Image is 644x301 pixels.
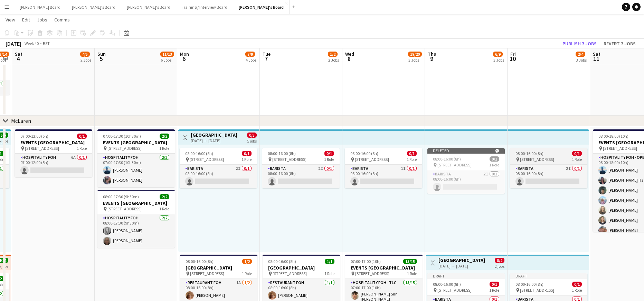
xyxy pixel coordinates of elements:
span: 0/1 [324,151,334,156]
span: 08:00-16:00 (8h) [515,282,543,287]
span: Jobs [37,17,47,23]
div: BST [43,41,50,46]
span: 0/1 [77,134,87,139]
div: Deleted [427,148,505,154]
button: [PERSON_NAME]'s Board [233,0,290,14]
span: 08:00-18:00 (10h) [598,134,628,139]
span: Wed [345,51,354,57]
span: 0/1 [572,151,582,156]
span: 10 [509,55,516,63]
div: 4 Jobs [246,57,256,63]
span: 0/5 [247,133,257,138]
span: Mon [180,51,189,57]
a: Edit [19,15,33,24]
span: Sun [97,51,106,57]
span: 15/15 [403,259,417,264]
span: [STREET_ADDRESS] [190,157,224,162]
span: 1 Role [241,157,252,162]
h3: [GEOGRAPHIC_DATA] [263,265,340,271]
span: 1 Role [489,288,499,293]
h3: EVENTS [GEOGRAPHIC_DATA] [97,139,175,146]
button: Revert 3 jobs [601,39,638,48]
h3: [GEOGRAPHIC_DATA] [180,265,257,271]
span: [STREET_ADDRESS] [437,162,472,167]
app-card-role: Barista2I0/108:00-16:00 (8h) [427,170,505,194]
span: [STREET_ADDRESS] [273,271,307,276]
span: Thu [428,51,436,57]
app-job-card: 08:00-16:00 (8h)0/1 [STREET_ADDRESS]1 RoleBarista2I0/108:00-16:00 (8h) [180,148,257,188]
span: [STREET_ADDRESS] [355,157,389,162]
span: Fri [510,51,516,57]
span: [STREET_ADDRESS] [355,271,389,276]
div: 07:00-12:00 (5h)0/1EVENTS [GEOGRAPHIC_DATA] [STREET_ADDRESS]1 RoleHospitality FOH6A0/107:00-12:00... [15,129,92,177]
span: 0/1 [242,151,252,156]
span: 1 Role [324,157,334,162]
span: 8 [344,55,354,63]
span: [STREET_ADDRESS] [107,146,142,151]
span: [STREET_ADDRESS] [603,146,637,151]
div: 3 Jobs [408,57,422,63]
span: Comms [54,17,70,23]
span: 0/1 [490,156,499,162]
button: Training / Interview Board [176,0,233,14]
span: [STREET_ADDRESS] [520,157,554,162]
span: 4 [14,55,22,63]
span: Edit [22,17,30,23]
span: 11 [592,55,600,63]
span: 2/2 [160,134,169,139]
span: 6 [179,55,189,63]
app-job-card: 08:00-17:30 (9h30m)2/2EVENTS [GEOGRAPHIC_DATA] [STREET_ADDRESS]1 RoleHospitality FOH2/208:00-17:3... [97,190,175,248]
h3: EVENTS [GEOGRAPHIC_DATA] [97,200,175,206]
div: 08:00-16:00 (8h)0/1 [STREET_ADDRESS]1 RoleBarista2I0/108:00-16:00 (8h) [262,148,340,188]
h3: [GEOGRAPHIC_DATA] [191,132,237,138]
div: Draft [427,273,505,279]
div: 6 Jobs [161,57,174,63]
span: [STREET_ADDRESS] [437,288,472,293]
span: 1/2 [328,52,338,57]
app-card-role: Barista2I0/108:00-16:00 (8h) [262,165,340,188]
span: 1 Role [407,271,417,276]
a: View [3,15,18,24]
span: 1 Role [324,271,334,276]
app-job-card: 07:00-17:30 (10h30m)2/2EVENTS [GEOGRAPHIC_DATA] [STREET_ADDRESS]1 RoleHospitality FOH2/207:00-17:... [97,129,175,187]
span: 08:00-16:00 (8h) [268,259,296,264]
span: 08:00-16:00 (8h) [433,282,461,287]
div: 2 jobs [495,263,504,269]
div: [DATE] [6,40,21,47]
div: 2 Jobs [328,57,339,63]
app-job-card: 08:00-16:00 (8h)0/1 [STREET_ADDRESS]1 RoleBarista2I0/108:00-16:00 (8h) [510,148,587,188]
button: [PERSON_NAME] Board [14,0,66,14]
span: Week 40 [23,41,40,46]
span: 2/2 [160,194,169,199]
span: 0/1 [407,151,417,156]
span: 08:00-16:00 (8h) [433,156,461,162]
span: Tue [263,51,271,57]
div: 08:00-16:00 (8h)0/1 [STREET_ADDRESS]1 RoleBarista1I0/108:00-16:00 (8h) [345,148,422,188]
span: 7 [262,55,271,63]
span: 1 Role [242,271,252,276]
div: 2 Jobs [80,57,91,63]
span: 1 Role [572,288,582,293]
span: 1 Role [489,162,499,167]
span: 08:00-16:00 (8h) [186,259,214,264]
span: View [6,17,15,23]
span: 1/1 [325,259,334,264]
span: 07:00-17:00 (10h) [351,259,381,264]
span: 08:00-16:00 (8h) [185,151,213,156]
h3: EVENTS [GEOGRAPHIC_DATA] [345,265,423,271]
span: 1 Role [572,157,582,162]
span: 1 Role [407,157,417,162]
span: 0/1 [572,282,582,287]
app-job-card: Deleted 08:00-16:00 (8h)0/1 [STREET_ADDRESS]1 RoleBarista2I0/108:00-16:00 (8h) [427,148,505,194]
div: 3 Jobs [576,57,587,63]
span: 9 [427,55,436,63]
span: [STREET_ADDRESS] [107,206,142,211]
span: 0/2 [495,258,504,263]
span: 1 Role [77,146,87,151]
h3: EVENTS [GEOGRAPHIC_DATA] [15,139,92,146]
button: Publish 3 jobs [560,39,599,48]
